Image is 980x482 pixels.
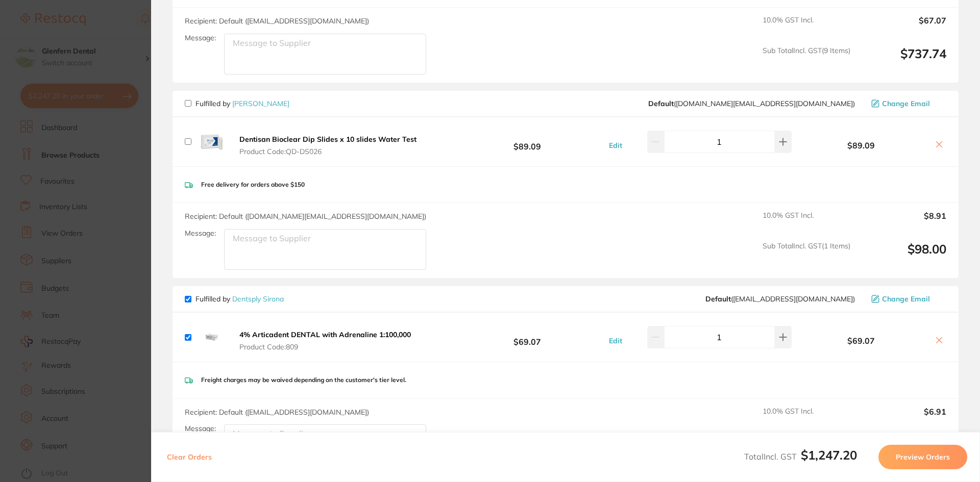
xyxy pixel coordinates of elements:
[23,18,39,35] img: Profile image for Restocq
[868,294,946,303] button: Change Email
[744,451,857,462] span: Total Incl. GST
[44,86,176,105] i: Discount will be applied on the supplier’s end.
[859,242,946,270] output: $98.00
[801,447,857,463] b: $1,247.20
[451,132,603,151] b: $89.09
[239,330,411,339] b: 4% Articadent DENTAL with Adrenaline 1:100,000
[763,46,850,74] span: Sub Total Incl. GST ( 9 Items)
[239,147,416,156] span: Product Code: QD-DS026
[195,321,228,353] img: YTByOXhibg
[185,16,369,26] span: Recipient: Default ( [EMAIL_ADDRESS][DOMAIN_NAME] )
[201,181,305,188] p: Free delivery for orders above $150
[859,16,946,38] output: $67.07
[878,445,967,469] button: Preview Orders
[44,46,181,106] div: 🌱Get 20% off all RePractice products on Restocq until [DATE]. Simply head to Browse Products and ...
[239,135,416,144] b: Dentisan Bioclear Dip Slides x 10 slides Water Test
[859,46,946,74] output: $737.74
[794,336,928,345] b: $69.07
[44,31,181,41] div: Choose a greener path in healthcare!
[859,211,946,234] output: $8.91
[44,16,181,169] div: Message content
[705,295,855,303] span: clientservices@dentsplysirona.com
[44,16,181,26] div: Hi [PERSON_NAME],
[705,294,731,303] b: Default
[201,376,406,384] p: Freight charges may be waived depending on the customer's tier level.
[195,295,284,303] p: Fulfilled by
[185,408,369,417] span: Recipient: Default ( [EMAIL_ADDRESS][DOMAIN_NAME] )
[763,242,850,270] span: Sub Total Incl. GST ( 1 Items)
[239,343,411,351] span: Product Code: 809
[185,34,216,42] label: Message:
[763,16,850,38] span: 10.0 % GST Incl.
[763,407,850,429] span: 10.0 % GST Incl.
[236,330,414,351] button: 4% Articadent DENTAL with Adrenaline 1:100,000 Product Code:809
[882,99,930,108] span: Change Email
[15,9,189,189] div: message notification from Restocq, 4h ago. Hi Julia, Choose a greener path in healthcare! 🌱Get 20...
[606,141,625,150] button: Edit
[195,99,289,108] p: Fulfilled by
[185,229,216,238] label: Message:
[164,445,215,469] button: Clear Orders
[185,424,216,433] label: Message:
[232,99,289,108] a: [PERSON_NAME]
[648,99,855,108] span: customer.care@henryschein.com.au
[794,141,928,150] b: $89.09
[859,407,946,429] output: $6.91
[648,99,674,108] b: Default
[606,336,625,345] button: Edit
[232,294,284,303] a: Dentsply Sirona
[868,99,946,108] button: Change Email
[236,135,420,156] button: Dentisan Bioclear Dip Slides x 10 slides Water Test Product Code:QD-DS026
[44,173,181,182] p: Message from Restocq, sent 4h ago
[882,295,930,303] span: Change Email
[451,328,603,347] b: $69.07
[195,125,228,158] img: aTJ5bXh0cw
[185,212,426,221] span: Recipient: Default ( [DOMAIN_NAME][EMAIL_ADDRESS][DOMAIN_NAME] )
[763,211,850,234] span: 10.0 % GST Incl.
